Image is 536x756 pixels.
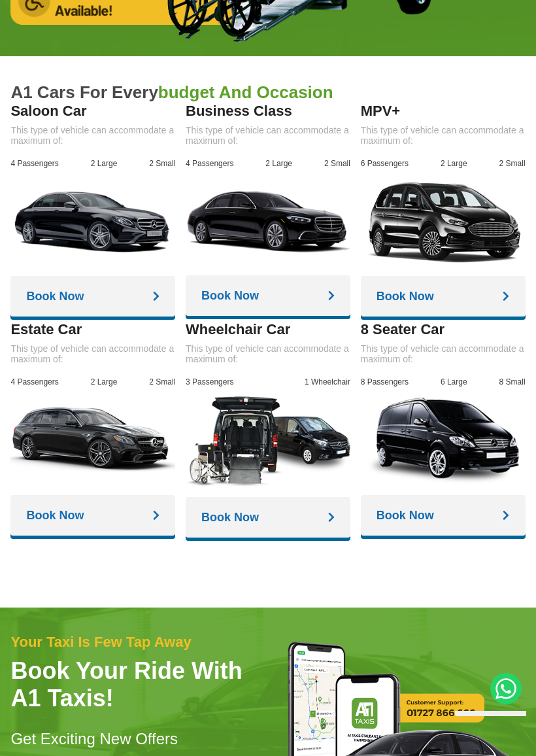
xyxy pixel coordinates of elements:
[10,103,175,120] h3: Saloon Car
[265,159,292,168] li: 2 Large
[361,159,409,168] li: 6 Passengers
[10,732,258,746] p: Get Exciting New Offers
[10,178,175,267] img: A1 Taxis Saloon Car
[186,159,233,168] li: 4 Passengers
[186,377,233,387] li: 3 Passengers
[361,377,409,387] li: 8 Passengers
[186,125,350,146] p: This type of vehicle can accommodate a maximum of:
[10,657,258,712] h3: Book Your Ride With A1 Taxis!
[499,159,526,168] li: 2 Small
[361,495,526,536] a: Book Now
[10,276,175,317] a: Book Now
[186,343,350,364] p: This type of vehicle can accommodate a maximum of:
[91,377,118,387] li: 2 Large
[10,495,175,536] a: Book Now
[499,377,526,387] li: 8 Small
[186,321,350,338] h3: Wheelchair Car
[10,159,58,168] li: 4 Passengers
[361,125,526,146] p: This type of vehicle can accommodate a maximum of:
[361,396,526,485] img: A1 Taxis 8 Seater Car
[450,711,526,746] iframe: chat widget
[305,377,350,387] li: 1 Wheelchair
[361,103,526,120] h3: MPV+
[10,125,175,146] p: This type of vehicle can accommodate a maximum of:
[10,343,175,364] p: This type of vehicle can accommodate a maximum of:
[361,178,526,267] img: A1 Taxis MPV+
[441,377,467,387] li: 6 Large
[186,396,350,487] img: A1 Taxis 7 Seater Car
[361,276,526,317] a: Book Now
[10,396,175,485] img: A1 Taxis Estate Car
[10,321,175,338] h3: Estate Car
[361,321,526,338] h3: 8 Seater Car
[10,634,258,651] h2: Your taxi is few tap away
[186,497,350,538] a: Book Now
[158,82,333,102] span: budget and occasion
[186,178,350,266] img: A1 Taxis Business Class Cars
[361,343,526,364] p: This type of vehicle can accommodate a maximum of:
[149,377,175,387] li: 2 Small
[149,159,175,168] li: 2 Small
[324,159,350,168] li: 2 Small
[186,275,350,316] a: Book Now
[10,377,58,387] li: 4 Passengers
[10,82,525,103] h2: A1 cars for every
[441,159,467,168] li: 2 Large
[186,103,350,120] h3: Business Class
[91,159,118,168] li: 2 Large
